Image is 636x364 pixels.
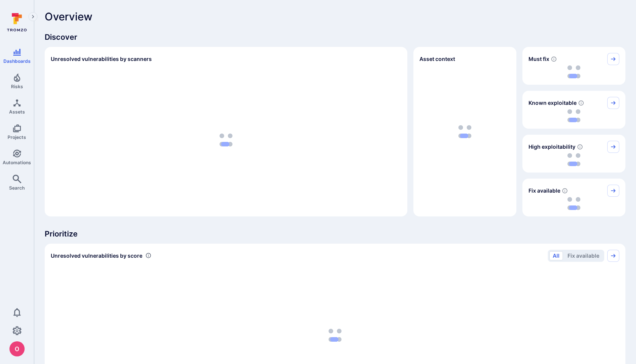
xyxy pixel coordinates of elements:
button: All [549,251,563,260]
h2: Unresolved vulnerabilities by scanners [51,55,152,63]
span: Risks [11,84,23,89]
span: Projects [8,134,26,140]
div: loading spinner [528,65,619,79]
img: Loading... [567,65,580,78]
span: High exploitability [528,143,575,151]
svg: Vulnerabilities with fix available [562,188,568,194]
img: Loading... [567,109,580,122]
svg: Confirmed exploitable by KEV [578,100,584,106]
span: Automations [3,160,31,165]
div: loading spinner [51,70,401,210]
button: Expand navigation menu [28,12,37,21]
span: Prioritize [45,229,625,239]
img: Loading... [329,329,341,342]
svg: EPSS score ≥ 0.7 [577,144,583,150]
div: Known exploitable [522,91,625,129]
span: Dashboards [3,58,31,64]
span: Search [9,185,25,191]
button: Fix available [564,251,603,260]
span: Asset context [419,55,455,63]
div: Fix available [522,179,625,216]
div: Number of vulnerabilities in status 'Open' 'Triaged' and 'In process' grouped by score [145,252,151,260]
span: Discover [45,32,625,42]
div: High exploitability [522,135,625,173]
span: Fix available [528,187,560,194]
span: Must fix [528,55,549,63]
span: Assets [9,109,25,115]
span: Unresolved vulnerabilities by score [51,252,142,260]
span: Overview [45,11,92,23]
div: loading spinner [528,109,619,123]
i: Expand navigation menu [30,14,36,20]
div: Must fix [522,47,625,85]
span: Known exploitable [528,99,577,107]
div: loading spinner [528,153,619,166]
img: ACg8ocJcCe-YbLxGm5tc0PuNRxmgP8aEm0RBXn6duO8aeMVK9zjHhw=s96-c [9,341,25,356]
img: Loading... [220,134,232,146]
svg: Risk score >=40 , missed SLA [551,56,557,62]
img: Loading... [567,197,580,210]
img: Loading... [567,153,580,166]
div: oleg malkov [9,341,25,356]
div: loading spinner [528,197,619,210]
